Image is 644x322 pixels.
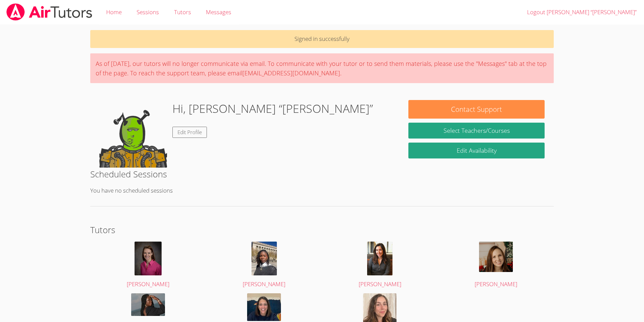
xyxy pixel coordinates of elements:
[243,280,285,288] span: [PERSON_NAME]
[6,3,93,21] img: airtutors_banner-c4298cdbf04f3fff15de1276eac7730deb9818008684d7c2e4769d2f7ddbe033.png
[172,100,373,117] h1: Hi, [PERSON_NAME] “[PERSON_NAME]”
[206,8,231,16] span: Messages
[90,186,554,196] p: You have no scheduled sessions
[90,53,554,83] div: As of [DATE], our tutors will no longer communicate via email. To communicate with your tutor or ...
[99,242,197,289] a: [PERSON_NAME]
[215,242,313,289] a: [PERSON_NAME]
[252,242,277,275] img: IMG_8183.jpeg
[408,100,544,119] button: Contact Support
[331,242,429,289] a: [PERSON_NAME]
[475,280,517,288] span: [PERSON_NAME]
[247,293,281,321] img: IMG_3552%20(1).jpeg
[447,242,545,289] a: [PERSON_NAME]
[408,143,544,158] a: Edit Availability
[90,30,554,48] p: Signed in successfully
[90,223,554,236] h2: Tutors
[408,123,544,139] a: Select Teachers/Courses
[359,280,401,288] span: [PERSON_NAME]
[479,242,513,272] img: avatar.png
[90,168,554,180] h2: Scheduled Sessions
[99,100,167,168] img: default.png
[131,293,165,316] img: avatar.png
[367,242,392,275] img: avatar.png
[172,127,207,138] a: Edit Profile
[135,242,162,275] img: Miller_Becky_headshot%20(3).jpg
[127,280,169,288] span: [PERSON_NAME]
